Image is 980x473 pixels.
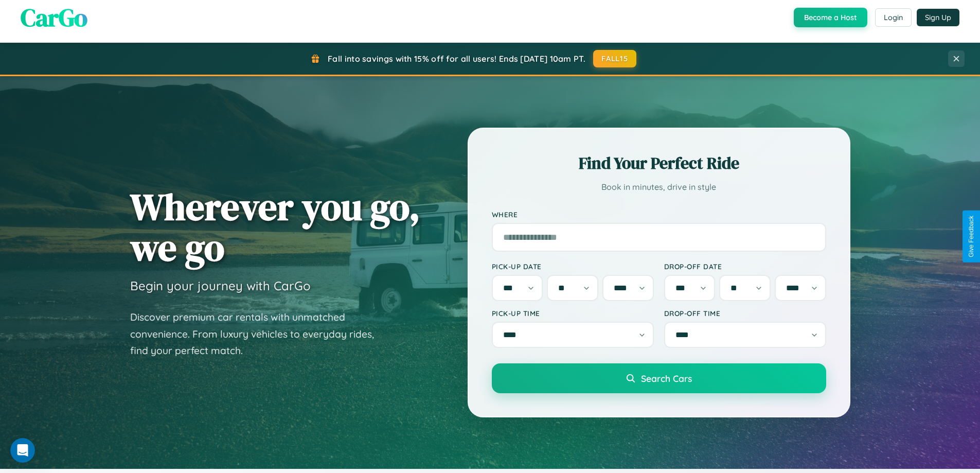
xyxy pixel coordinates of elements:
div: Give Feedback [968,216,975,257]
label: Drop-off Date [664,262,826,271]
h2: Find Your Perfect Ride [492,152,826,174]
label: Where [492,210,826,219]
h3: Begin your journey with CarGo [130,278,311,293]
span: CarGo [21,1,87,34]
h1: Wherever you go, we go [130,186,420,268]
button: Sign Up [917,9,959,26]
span: Search Cars [641,373,692,384]
label: Drop-off Time [664,309,826,318]
p: Discover premium car rentals with unmatched convenience. From luxury vehicles to everyday rides, ... [130,309,387,359]
span: Fall into savings with 15% off for all users! Ends [DATE] 10am PT. [328,54,585,64]
button: Search Cars [492,363,826,393]
iframe: Intercom live chat [10,438,35,463]
button: Login [875,8,912,27]
p: Book in minutes, drive in style [492,180,826,195]
label: Pick-up Time [492,309,654,318]
button: FALL15 [593,50,636,67]
label: Pick-up Date [492,262,654,271]
button: Become a Host [794,8,867,27]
